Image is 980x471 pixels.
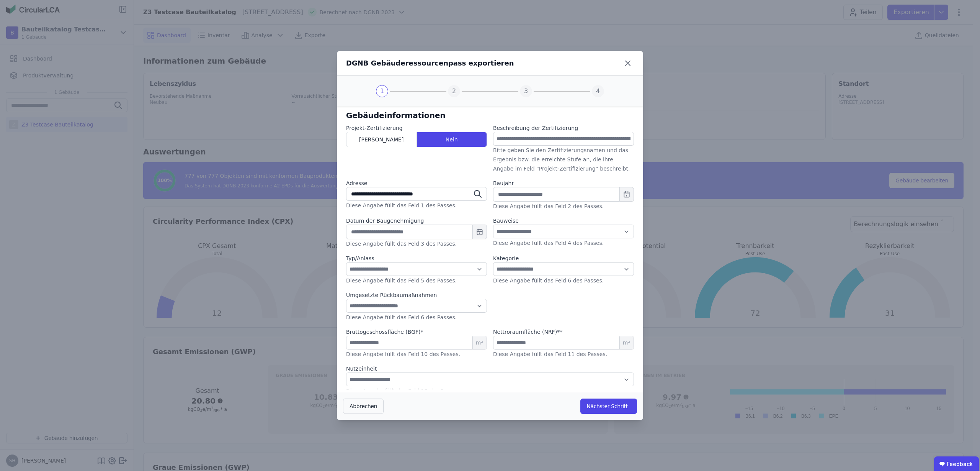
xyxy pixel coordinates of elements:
span: Nein [446,136,458,143]
label: Kategorie [493,254,634,262]
label: Datum der Baugenehmigung [346,217,487,225]
div: 3 [520,85,532,97]
span: m² [472,336,487,349]
label: Diese Angabe füllt das Feld 15 des Passes. [346,388,460,394]
label: Diese Angabe füllt das Feld 10 des Passes. [346,351,460,357]
button: Abbrechen [343,399,384,414]
label: Diese Angabe füllt das Feld 2 des Passes. [493,203,604,209]
div: DGNB Gebäuderessourcenpass exportieren [346,58,514,69]
label: Bruttogeschossfläche (BGF)* [346,328,423,336]
label: Nutzeinheit [346,365,634,373]
label: audits.requiredField [493,328,562,336]
div: 1 [376,85,388,97]
button: Nächster Schritt [580,399,637,414]
label: Beschreibung der Zertifizierung [493,124,578,132]
label: Umgesetzte Rückbaumaßnahmen [346,291,487,299]
label: Diese Angabe füllt das Feld 11 des Passes. [493,351,607,357]
label: Diese Angabe füllt das Feld 5 des Passes. [346,277,457,284]
label: Diese Angabe füllt das Feld 1 des Passes. [346,202,457,208]
div: 2 [448,85,460,97]
label: Diese Angabe füllt das Feld 6 des Passes. [493,277,604,284]
label: Typ/Anlass [346,254,487,262]
span: [PERSON_NAME] [359,136,403,143]
span: m² [619,336,634,349]
label: Projekt-Zertifizierung [346,124,487,132]
label: Baujahr [493,179,634,187]
label: Bauweise [493,217,634,225]
label: Diese Angabe füllt das Feld 4 des Passes. [493,240,604,246]
div: 4 [592,85,604,97]
label: Bitte geben Sie den Zertifizierungsnamen und das Ergebnis bzw. die erreichte Stufe an, die ihre A... [493,147,630,172]
label: Diese Angabe füllt das Feld 3 des Passes. [346,241,457,247]
h6: Gebäudeinformationen [346,110,634,121]
label: Diese Angabe füllt das Feld 6 des Passes. [346,314,457,320]
label: Adresse [346,179,487,187]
